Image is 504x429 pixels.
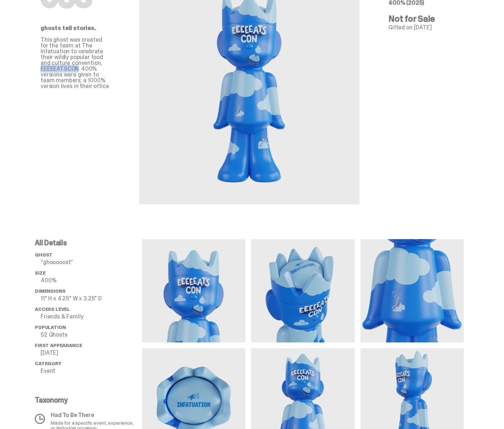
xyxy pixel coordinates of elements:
p: [DATE] [41,350,142,356]
p: Taxonomy [35,396,138,404]
p: Had To Be There [51,412,138,418]
p: ghosts tell stories. [41,25,110,31]
p: Gifted on [DATE] [388,25,458,30]
p: 11" H x 4.25" W x 3.25" D [41,296,142,301]
img: media gallery image [142,239,245,342]
span: Population [35,324,66,330]
p: This ghost was created for the team at The Infatuation to celebrate their wildly popular food and... [41,37,110,89]
img: media gallery image [361,239,464,342]
span: First Appearance [35,342,82,349]
img: media gallery image [251,239,354,342]
span: Dimensions [35,288,65,294]
span: Size [35,270,45,276]
span: ghost [35,252,53,258]
p: 400% [41,278,142,283]
h4: Not for Sale [388,14,458,23]
span: Access Level [35,306,70,312]
p: “ghooooost” [41,259,142,265]
p: Friends & Family [41,314,142,320]
p: All Details [35,239,142,246]
p: 52 Ghosts [41,332,142,338]
p: Event [41,368,142,374]
span: Category [35,361,61,367]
